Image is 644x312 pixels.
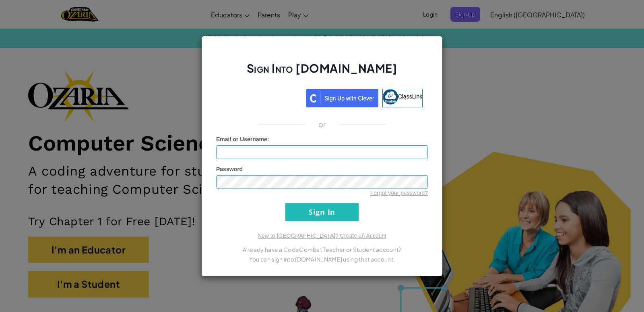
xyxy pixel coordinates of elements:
h2: Sign Into [DOMAIN_NAME] [216,61,428,84]
a: New to [GEOGRAPHIC_DATA]? Create an Account [258,232,386,239]
p: or [318,119,326,129]
input: Sign In [285,203,359,221]
p: You can sign into [DOMAIN_NAME] using that account. [216,254,428,264]
p: Already have a CodeCombat Teacher or Student account? [216,245,428,254]
span: ClassLink [398,93,423,99]
img: clever_sso_button@2x.png [306,89,378,107]
img: classlink-logo-small.png [383,89,398,105]
span: Password [216,166,243,172]
iframe: Sign in with Google Button [217,88,306,106]
label: : [216,135,269,143]
a: Forgot your password? [370,190,428,196]
span: Email or Username [216,136,267,142]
